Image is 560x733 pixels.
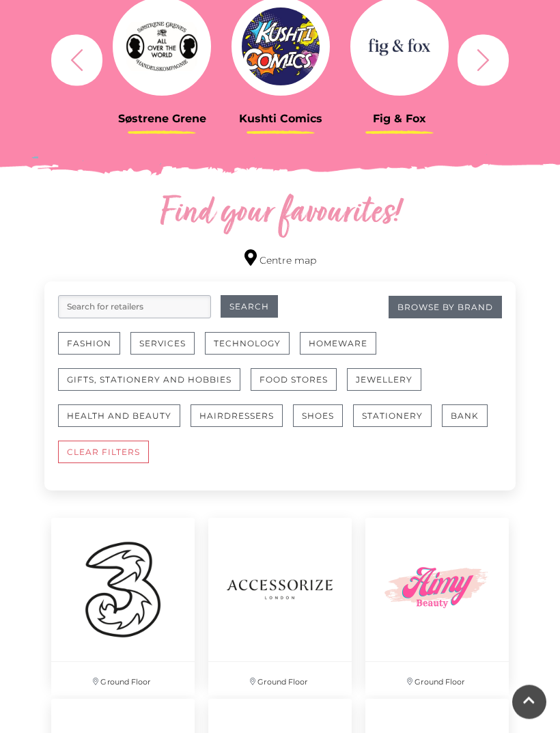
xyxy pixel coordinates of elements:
[58,405,180,428] button: Health and Beauty
[58,369,240,391] button: Gifts, Stationery and Hobbies
[293,405,343,428] button: Shoes
[58,441,149,464] button: CLEAR FILTERS
[347,369,432,405] a: Jewellery
[293,405,353,441] a: Shoes
[58,369,251,405] a: Gifts, Stationery and Hobbies
[353,405,442,441] a: Stationery
[208,663,352,696] p: Ground Floor
[300,333,387,369] a: Homeware
[205,333,290,355] button: Technology
[365,663,509,696] p: Ground Floor
[113,113,211,126] h3: Søstrene Grene
[58,296,211,319] input: Search for retailers
[201,512,359,693] a: Ground Floor
[130,333,205,369] a: Services
[232,113,330,126] h3: Kushti Comics
[191,405,283,428] button: Hairdressers
[44,193,516,236] h2: Find your favourites!
[389,296,502,319] a: Browse By Brand
[251,369,337,391] button: Food Stores
[130,333,195,355] button: Services
[205,333,300,369] a: Technology
[191,405,293,441] a: Hairdressers
[58,333,120,355] button: Fashion
[51,663,195,696] p: Ground Floor
[442,405,488,428] button: Bank
[221,296,278,318] button: Search
[347,369,421,391] button: Jewellery
[300,333,376,355] button: Homeware
[58,333,130,369] a: Fashion
[58,441,159,478] a: CLEAR FILTERS
[44,512,201,693] a: Ground Floor
[442,405,498,441] a: Bank
[353,405,432,428] button: Stationery
[251,369,347,405] a: Food Stores
[58,405,191,441] a: Health and Beauty
[244,250,316,268] a: Centre map
[350,113,449,126] h3: Fig & Fox
[359,512,516,693] a: Ground Floor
